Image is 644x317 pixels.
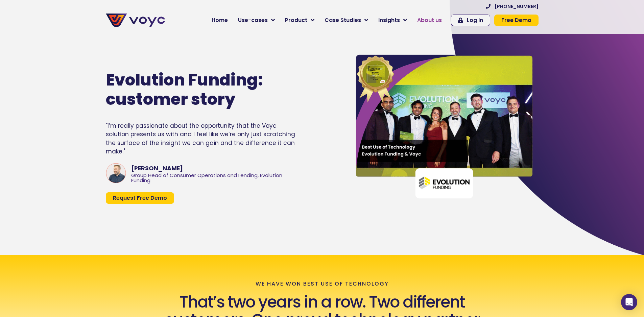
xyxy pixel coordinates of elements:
[106,14,165,27] img: voyc-full-logo
[106,70,288,109] h1: Evolution Funding: customer story
[621,294,637,310] div: Open Intercom Messenger
[113,195,167,201] span: Request Free Demo
[207,14,233,27] a: Home
[233,14,280,27] a: Use-cases
[131,173,299,183] div: Group Head of Consumer Operations and Lending, Evolution Funding
[106,192,174,204] a: Request Free Demo
[373,14,412,27] a: Insights
[238,16,268,24] span: Use-cases
[495,4,539,9] span: [PHONE_NUMBER]
[412,14,447,27] a: About us
[378,16,400,24] span: Insights
[256,281,389,287] p: We Have won Best Use of Technology
[467,18,483,23] span: Log In
[131,164,299,173] div: [PERSON_NAME]
[212,16,228,24] span: Home
[451,15,490,26] a: Log In
[280,14,319,27] a: Product
[486,4,539,9] a: [PHONE_NUMBER]
[501,18,531,23] span: Free Demo
[106,122,299,156] div: "I’m really passionate about the opportunity that the Voyc solution presents us with and I feel l...
[285,16,307,24] span: Product
[494,15,539,26] a: Free Demo
[325,16,361,24] span: Case Studies
[417,16,442,24] span: About us
[319,14,373,27] a: Case Studies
